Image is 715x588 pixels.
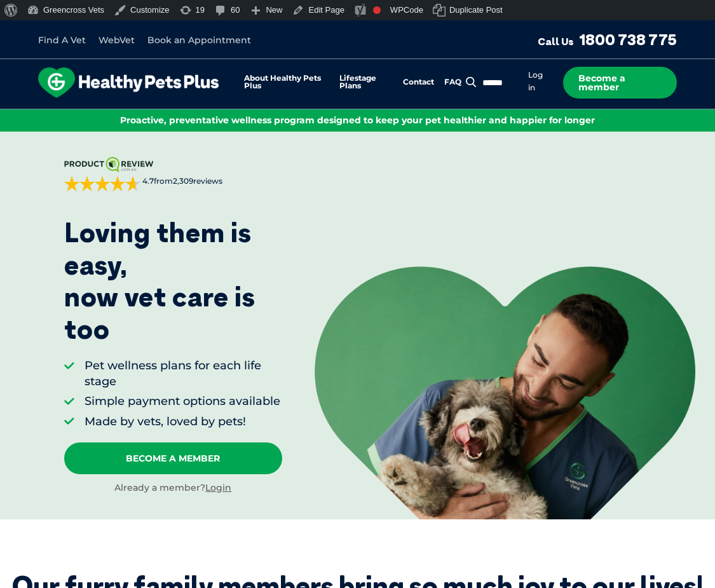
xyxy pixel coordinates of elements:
strong: 4.7 [142,176,154,186]
a: Find A Vet [38,34,86,46]
div: Focus keyphrase not set [373,6,381,14]
span: Proactive, preventative wellness program designed to keep your pet healthier and happier for longer [120,114,595,126]
a: Become a member [563,67,677,99]
div: 4.7 out of 5 stars [64,176,140,191]
a: Login [205,482,231,493]
li: Pet wellness plans for each life stage [85,358,282,390]
span: 2,309 reviews [173,176,222,186]
span: from [140,176,222,187]
a: FAQ [444,78,461,86]
button: Search [463,76,479,88]
a: Call Us1800 738 775 [538,30,677,49]
a: Contact [403,78,434,86]
a: Log in [528,70,543,93]
img: <p>Loving them is easy, <br /> now vet care is too</p> [315,266,695,519]
a: Lifestage Plans [339,74,393,90]
a: Book an Appointment [147,34,251,46]
span: Call Us [538,35,574,48]
li: Made by vets, loved by pets! [85,414,282,430]
img: hpp-logo [38,67,219,98]
li: Simple payment options available [85,393,282,409]
a: 4.7from2,309reviews [64,157,282,191]
p: Loving them is easy, now vet care is too [64,217,282,345]
a: WebVet [99,34,135,46]
a: About Healthy Pets Plus [244,74,329,90]
a: Become A Member [64,442,282,474]
div: Already a member? [64,482,282,495]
